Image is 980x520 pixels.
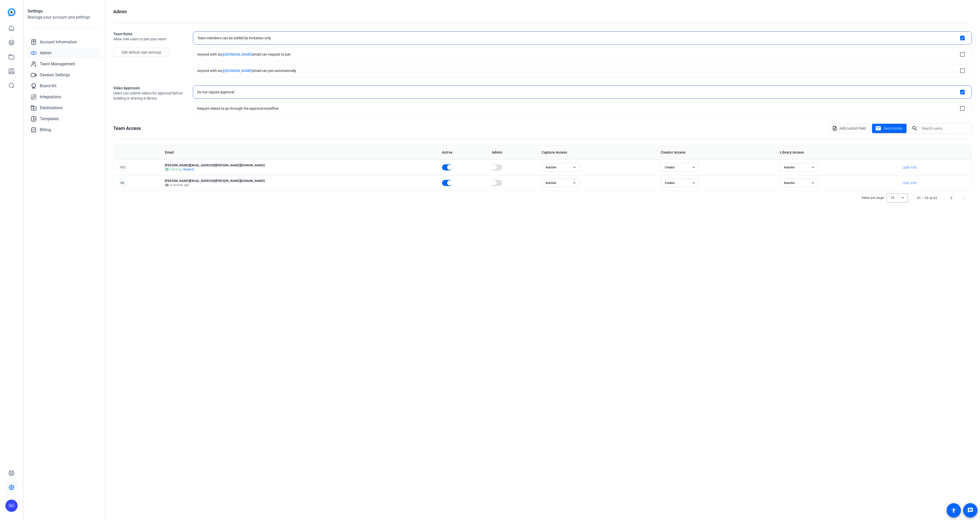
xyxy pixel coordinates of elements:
h1: Admin [113,8,127,15]
span: User Info [903,165,917,170]
h2: Manage your account and settings [28,14,101,20]
span: Resend [183,167,194,171]
h1: Team Access [113,125,141,132]
span: Users can submit videos for approval before building or sharing in library [113,91,185,101]
span: Pending [170,167,182,171]
button: User Info [899,163,921,172]
th: Active [438,145,488,159]
span: Team Management [40,61,75,67]
a: Team Management [28,59,101,69]
span: @[DOMAIN_NAME] [222,69,252,73]
span: Session Settings [40,72,70,78]
th: Admin [488,145,537,159]
div: Anyone with an email can request to join [197,52,291,57]
button: User Info [899,178,921,188]
mat-icon: mail [875,125,881,132]
th: Email [161,145,438,159]
span: Admin [40,50,52,56]
span: Add custom field [839,123,866,133]
mat-icon: visibility [165,183,169,187]
input: Search users... [922,125,968,131]
p: a minute ago [165,183,434,187]
a: Billing [28,125,101,135]
h2: Video Approvals [113,85,185,91]
p: [PERSON_NAME][EMAIL_ADDRESS][PERSON_NAME][DOMAIN_NAME] [165,163,434,167]
div: Anyone with an email can join automatically [197,68,296,73]
a: Destinations [28,103,101,113]
button: Next page [958,192,970,204]
span: Inactive [546,181,556,185]
th: Creator Access [657,145,776,159]
div: KD [118,162,128,172]
h2: Team Rules [113,31,185,36]
div: Do not require approval [197,90,234,95]
mat-icon: account_circle [165,167,169,171]
mat-icon: message [967,507,973,513]
a: Integrations [28,92,101,102]
div: ML [118,178,128,188]
span: Creator [665,166,675,169]
button: Add custom field [829,124,870,133]
span: Inactive [784,166,794,169]
p: [PERSON_NAME][EMAIL_ADDRESS][PERSON_NAME][DOMAIN_NAME] [165,179,434,183]
a: Session Settings [28,70,101,80]
button: Edit default user settings [113,48,169,57]
span: Inactive [546,166,556,169]
div: Team members can be added by invitation only [197,35,271,41]
span: Edit default user settings [122,47,161,57]
th: Library Access [776,145,895,159]
div: Items per page: [862,195,885,200]
mat-icon: search [909,125,921,131]
h1: Settings [28,8,101,14]
button: Send invites [872,124,906,133]
a: Templates [28,114,101,124]
span: Allow new users to join your team [113,36,185,42]
span: User Info [903,180,917,185]
span: Brand Kit [40,83,56,89]
a: Admin [28,48,101,58]
span: Account Information [40,39,77,45]
span: Destinations [40,105,63,111]
span: Inactive [784,181,794,185]
button: Previous page [945,192,958,204]
span: Integrations [40,94,61,100]
div: 41 – 42 of 42 [917,195,937,201]
span: Send invites [884,126,902,131]
span: Billing [40,127,51,133]
mat-icon: accessibility [951,507,957,513]
span: Templates [40,116,59,122]
th: Capture Access [537,145,657,159]
a: Brand Kit [28,81,101,91]
img: blue-gradient.svg [8,8,16,16]
span: @[DOMAIN_NAME] [222,52,252,56]
div: Require videos to go through the approval workflow [197,106,279,111]
div: SG [5,500,18,512]
span: Creator [665,181,675,185]
a: Account Information [28,37,101,47]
